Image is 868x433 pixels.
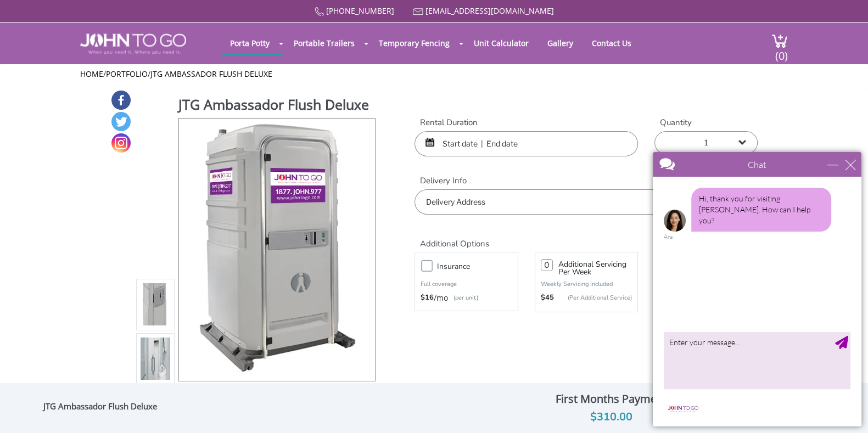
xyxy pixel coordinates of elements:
a: Temporary Fencing [371,32,458,54]
a: Facebook [111,91,131,110]
img: Product [193,119,361,377]
input: Delivery Address [415,189,758,215]
strong: $45 [541,293,554,303]
a: Instagram [111,133,131,153]
h1: JTG Ambassador Flush Deluxe [178,95,376,117]
a: Home [80,69,103,79]
div: $310.00 [502,408,720,426]
a: Porta Potty [222,32,278,54]
a: [EMAIL_ADDRESS][DOMAIN_NAME] [425,5,554,16]
a: Gallery [539,32,581,54]
a: Unit Calculator [466,32,537,54]
iframe: Live Chat Box [646,145,868,433]
a: JTG Ambassador Flush Deluxe [150,69,272,79]
h3: Insurance [437,260,523,273]
a: Contact Us [584,32,640,54]
label: Quantity [654,117,758,128]
img: Call [315,7,324,16]
input: Start date | End date [415,131,638,156]
span: (0) [775,40,788,63]
h2: Additional Options [415,226,758,249]
strong: $16 [421,293,434,303]
a: Portable Trailers [285,32,363,54]
p: (per unit) [448,293,478,303]
ul: / / [80,69,788,80]
label: Rental Duration [415,117,638,128]
a: Portfolio [106,69,148,79]
div: /mo [421,293,512,303]
p: (Per Additional Service) [554,294,632,302]
input: 0 [541,259,553,271]
div: First Months Payment [502,390,720,408]
a: Twitter [111,112,131,131]
div: JTG Ambassador Flush Deluxe [43,401,163,415]
p: Weekly Servicing Included [541,280,632,288]
a: [PHONE_NUMBER] [326,5,394,16]
img: Mail [413,8,423,15]
img: cart a [771,33,788,48]
h3: Additional Servicing Per Week [558,261,632,276]
label: Delivery Info [415,175,758,187]
img: JOHN to go [80,33,186,54]
p: Full coverage [421,279,512,290]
